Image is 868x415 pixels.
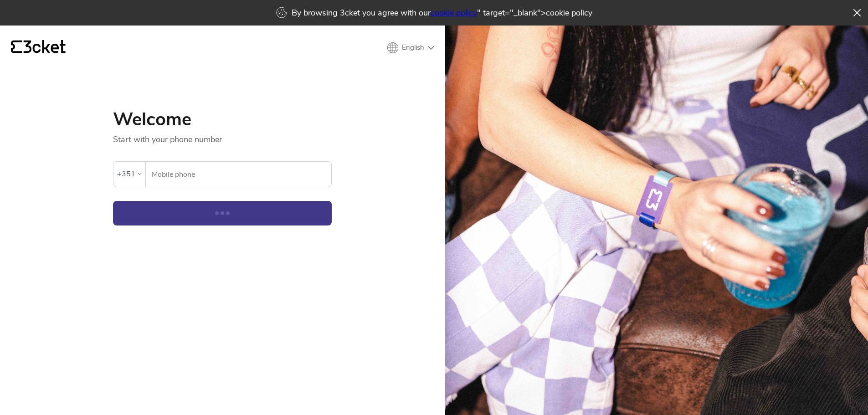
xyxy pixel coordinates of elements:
p: Start with your phone number [113,128,332,145]
label: Mobile phone [146,162,331,187]
p: By browsing 3cket you agree with our " target="_blank">cookie policy [292,7,592,18]
div: +351 [117,167,135,181]
a: cookie policy [431,7,477,18]
h1: Welcome [113,110,332,128]
g: {' '} [11,41,22,53]
a: {' '} [11,40,66,56]
button: Continue [113,201,332,225]
input: Mobile phone [151,162,331,187]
